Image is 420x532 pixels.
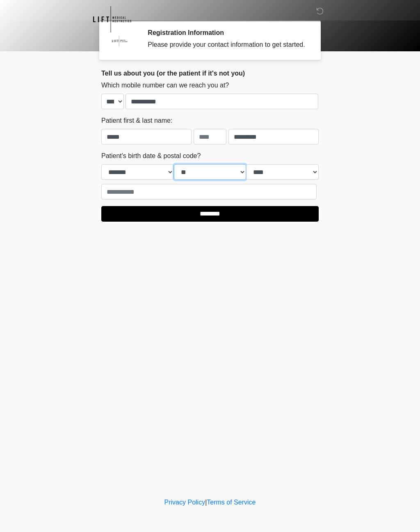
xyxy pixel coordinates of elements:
label: Patient's birth date & postal code? [101,151,201,161]
a: | [205,499,207,506]
label: Which mobile number can we reach you at? [101,80,229,90]
a: Privacy Policy [164,499,205,506]
div: Please provide your contact information to get started. [148,40,306,50]
label: Patient first & last name: [101,116,172,126]
img: Lift Medical Aesthetics Logo [93,6,131,32]
h2: Tell us about you (or the patient if it's not you) [101,69,319,77]
a: Terms of Service [207,499,256,506]
img: Agent Avatar [107,29,132,53]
